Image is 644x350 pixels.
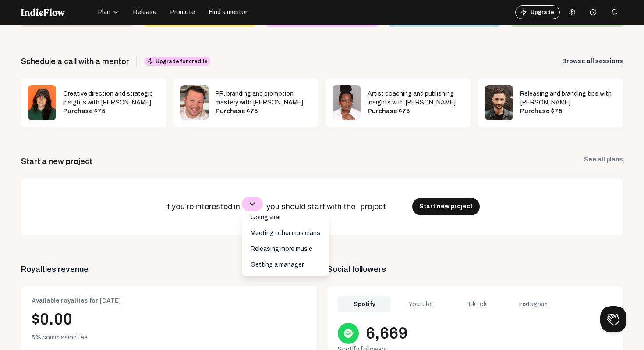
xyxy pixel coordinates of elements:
[26,70,160,84] button: Clip a selection (Select text first)
[22,293,159,303] div: Destination
[32,333,306,342] div: 5% commission fee
[98,8,110,17] span: Plan
[165,202,242,211] span: If you’re interested in
[412,198,480,215] button: Start new project
[245,241,326,257] p: Releasing more music
[26,56,160,70] button: Clip a bookmark
[245,257,326,273] p: Getting a manager
[361,202,388,211] span: project
[133,8,156,17] span: Release
[515,5,560,19] button: Upgrade
[245,225,326,241] p: Meeting other musicians
[170,8,195,17] span: Promote
[368,89,464,107] div: Artist coaching and publishing insights with [PERSON_NAME]
[26,84,160,98] button: Clip a block
[106,110,153,120] span: Clear all and close
[21,8,65,16] img: indieflow-logo-white.svg
[562,57,623,66] a: Browse all sessions
[63,89,159,107] div: Creative direction and strategic insights with [PERSON_NAME]
[165,5,200,19] button: Promote
[520,89,616,107] div: Releasing and branding tips with [PERSON_NAME]
[600,306,626,332] iframe: Toggle Customer Support
[451,296,504,312] div: TikTok
[40,59,79,66] span: Clip a bookmark
[338,296,391,312] div: Spotify
[204,5,252,19] button: Find a mentor
[32,311,306,328] div: $0.00
[128,5,162,19] button: Release
[40,87,68,94] span: Clip a block
[343,328,354,339] img: Spotify.svg
[21,55,129,68] span: Schedule a call with a mentor
[32,296,306,305] div: Available royalties for [DATE]
[63,107,159,116] div: Purchase $75
[216,89,312,107] div: PR, branding and promotion mastery with [PERSON_NAME]
[22,38,163,56] input: Untitled
[21,155,92,168] div: Start a new project
[209,8,247,17] span: Find a mentor
[266,202,357,211] span: you should start with the
[144,57,210,66] span: Upgrade for credits
[327,263,623,275] span: Social followers
[42,12,57,19] span: xTiles
[520,107,616,116] div: Purchase $75
[584,155,623,168] a: See all plans
[40,73,117,80] span: Clip a selection (Select text first)
[36,304,65,315] span: Inbox Panel
[368,107,464,116] div: Purchase $75
[245,210,326,225] p: Going viral
[216,107,312,116] div: Purchase $75
[507,296,560,312] div: Instagram
[366,325,407,342] div: 6,669
[21,263,317,275] span: Royalties revenue
[394,296,447,312] div: Youtube
[93,5,124,19] button: Plan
